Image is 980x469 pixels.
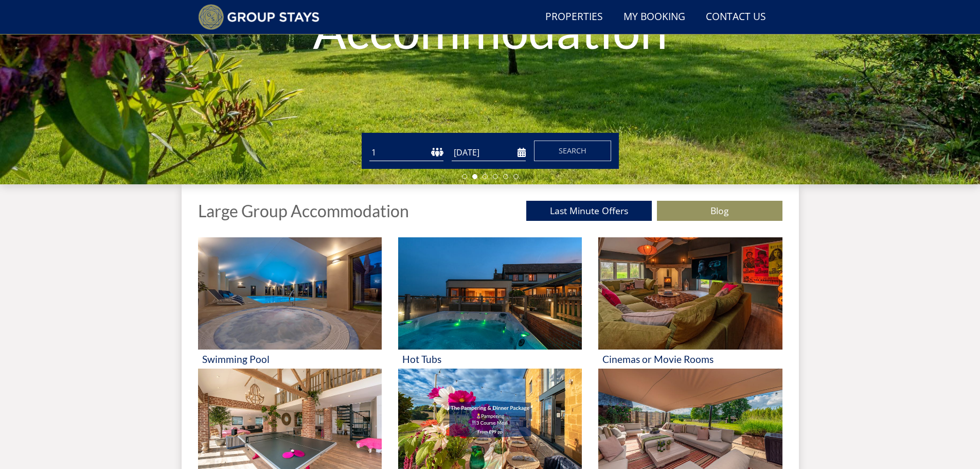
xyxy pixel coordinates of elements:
[619,6,689,29] a: My Booking
[198,237,382,369] a: 'Swimming Pool' - Large Group Accommodation Holiday Ideas Swimming Pool
[198,202,409,220] h1: Large Group Accommodation
[598,237,782,350] img: 'Cinemas or Movie Rooms' - Large Group Accommodation Holiday Ideas
[198,4,320,30] img: Group Stays
[702,6,770,29] a: Contact Us
[398,237,582,369] a: 'Hot Tubs' - Large Group Accommodation Holiday Ideas Hot Tubs
[559,146,586,155] span: Search
[598,237,782,369] a: 'Cinemas or Movie Rooms' - Large Group Accommodation Holiday Ideas Cinemas or Movie Rooms
[657,201,782,221] a: Blog
[452,144,526,161] input: Arrival Date
[198,237,382,350] img: 'Swimming Pool' - Large Group Accommodation Holiday Ideas
[541,6,607,29] a: Properties
[526,201,652,221] a: Last Minute Offers
[402,354,578,364] h3: Hot Tubs
[398,237,582,350] img: 'Hot Tubs' - Large Group Accommodation Holiday Ideas
[534,141,611,161] button: Search
[602,354,778,364] h3: Cinemas or Movie Rooms
[202,354,378,364] h3: Swimming Pool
